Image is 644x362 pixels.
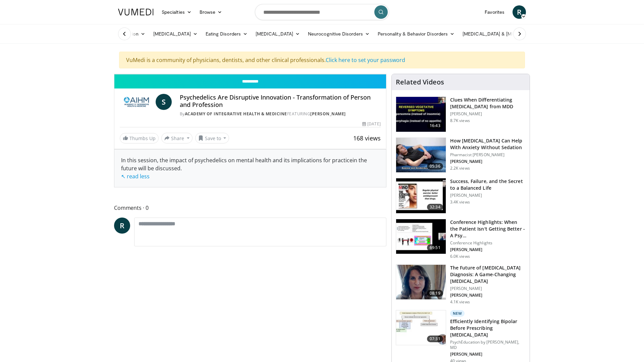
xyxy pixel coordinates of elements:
p: 4.1K views [450,299,470,305]
p: 8.7K views [450,118,470,123]
input: Search topics, interventions [255,4,389,20]
img: 7bfe4765-2bdb-4a7e-8d24-83e30517bd33.150x105_q85_crop-smart_upscale.jpg [396,138,446,173]
a: [MEDICAL_DATA] & [MEDICAL_DATA] [459,27,554,41]
a: R [513,5,526,19]
span: Comments 0 [114,203,386,212]
h3: Clues When Differentiating [MEDICAL_DATA] from MDD [450,97,526,110]
a: Personality & Behavior Disorders [374,27,459,41]
img: bb766ca4-1a7a-496c-a5bd-5a4a5d6b6623.150x105_q85_crop-smart_upscale.jpg [396,310,446,345]
p: [PERSON_NAME] [450,111,526,117]
a: Eating Disorders [202,27,252,41]
a: Academy of Integrative Health & Medicine [185,111,287,117]
div: By FEATURING [180,111,381,117]
span: 05:36 [427,163,443,170]
p: 6.0K views [450,254,470,259]
span: 168 views [353,134,381,142]
p: [PERSON_NAME] [450,293,526,298]
a: [PERSON_NAME] [310,111,346,117]
h3: The Future of [MEDICAL_DATA] Diagnosis: A Game-Changing [MEDICAL_DATA] [450,264,526,285]
a: Browse [196,5,226,19]
a: S [156,94,172,110]
img: VuMedi Logo [118,9,154,15]
p: Conference Highlights [450,240,526,246]
p: [PERSON_NAME] [450,352,526,357]
div: [DATE] [362,121,380,127]
button: Save to [195,133,229,143]
a: Neurocognitive Disorders [304,27,374,41]
a: 16:43 Clues When Differentiating [MEDICAL_DATA] from MDD [PERSON_NAME] 8.7K views [396,97,526,132]
a: [MEDICAL_DATA] [149,27,202,41]
p: [PERSON_NAME] [450,159,526,164]
h3: How [MEDICAL_DATA] Can Help With Anxiety Without Sedation [450,137,526,151]
h4: Related Videos [396,78,444,86]
a: 05:36 How [MEDICAL_DATA] Can Help With Anxiety Without Sedation Pharmacist [PERSON_NAME] [PERSON_... [396,137,526,173]
a: Specialties [158,5,196,19]
span: 08:19 [427,290,443,297]
p: [PERSON_NAME] [450,286,526,291]
img: a6520382-d332-4ed3-9891-ee688fa49237.150x105_q85_crop-smart_upscale.jpg [396,97,446,132]
a: [MEDICAL_DATA] [252,27,304,41]
p: 2.2K views [450,166,470,171]
span: 07:31 [427,336,443,342]
p: [PERSON_NAME] [450,193,526,198]
a: Thumbs Up [120,133,159,143]
p: New [450,310,465,317]
a: 08:19 The Future of [MEDICAL_DATA] Diagnosis: A Game-Changing [MEDICAL_DATA] [PERSON_NAME] [PERSO... [396,264,526,305]
h3: Success, Failure, and the Secret to a Balanced Life [450,178,526,191]
h4: Psychedelics Are Disruptive Innovation - Transformation of Person and Profession [180,94,381,108]
span: in the future will be discussed. [121,157,367,180]
p: PsychEducation by [PERSON_NAME], MD [450,340,526,350]
span: 32:34 [427,204,443,210]
button: Share [161,133,193,143]
a: Favorites [481,5,508,19]
a: R [114,218,130,234]
a: 32:34 Success, Failure, and the Secret to a Balanced Life [PERSON_NAME] 3.4K views [396,178,526,214]
p: [PERSON_NAME] [450,247,526,252]
img: 7307c1c9-cd96-462b-8187-bd7a74dc6cb1.150x105_q85_crop-smart_upscale.jpg [396,178,446,213]
a: 69:51 Conference Highlights: When the Patient Isn't Getting Better - A Psy… Conference Highlights... [396,219,526,259]
p: 3.4K views [450,199,470,205]
video-js: Video Player [114,74,386,74]
h3: Conference Highlights: When the Patient Isn't Getting Better - A Psy… [450,219,526,239]
div: VuMedi is a community of physicians, dentists, and other clinical professionals. [119,52,525,68]
a: ↖ read less [121,173,150,180]
p: Pharmacist [PERSON_NAME] [450,152,526,158]
a: Click here to set your password [326,56,405,64]
img: 4362ec9e-0993-4580-bfd4-8e18d57e1d49.150x105_q85_crop-smart_upscale.jpg [396,219,446,254]
span: 16:43 [427,122,443,129]
img: db580a60-f510-4a79-8dc4-8580ce2a3e19.png.150x105_q85_crop-smart_upscale.png [396,265,446,300]
span: 69:51 [427,244,443,251]
img: Academy of Integrative Health & Medicine [120,94,153,110]
h3: Efficiently Identifying Bipolar Before Prescribing [MEDICAL_DATA] [450,318,526,338]
div: In this session, the impact of psychedelics on mental health and its implications for practice [121,156,379,180]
